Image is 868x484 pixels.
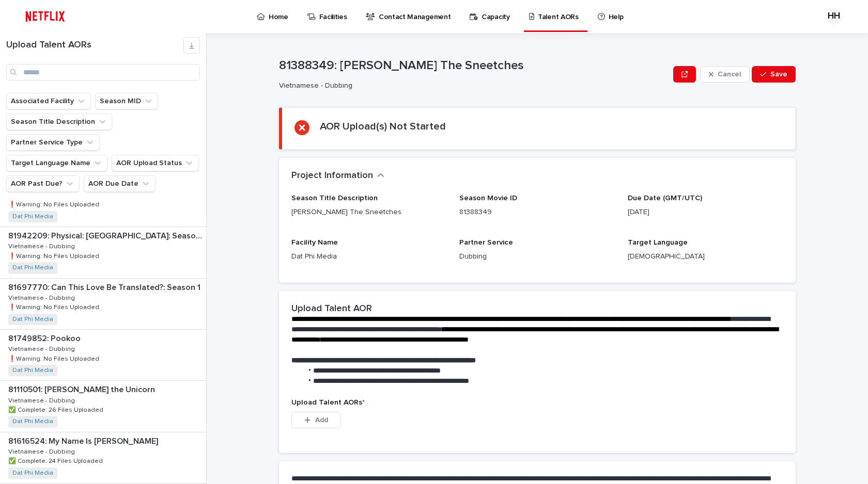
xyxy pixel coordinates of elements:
p: 81942209: Physical: [GEOGRAPHIC_DATA]: Season 1 [8,229,204,241]
button: AOR Past Due? [6,175,80,192]
button: Partner Service Type [6,134,100,151]
p: 81388349: [PERSON_NAME] The Sneetches [279,58,669,73]
button: Associated Facility [6,93,91,109]
button: Save [752,66,796,83]
button: Add [291,412,341,428]
p: [PERSON_NAME] The Sneetches [291,207,447,218]
h1: Upload Talent AORs [6,40,183,51]
button: Season MID [95,93,158,109]
p: Vietnamese - Dubbing [8,395,77,405]
button: AOR Due Date [84,175,156,192]
button: Target Language Name [6,155,107,171]
a: Dat Phi Media [12,316,53,323]
p: 81749852: Pookoo [8,332,83,344]
p: [DATE] [628,207,783,218]
p: [DEMOGRAPHIC_DATA] [628,251,783,262]
p: Vietnamese - Dubbing [279,82,665,90]
a: Dat Phi Media [12,418,53,425]
p: Vietnamese - Dubbing [8,241,77,250]
span: Save [770,71,787,78]
p: Dubbing [459,251,615,262]
a: Dat Phi Media [12,470,53,477]
a: Dat Phi Media [12,367,53,374]
p: ❗️Warning: No Files Uploaded [8,302,101,311]
span: Due Date (GMT/UTC) [628,195,702,202]
span: Season Title Description [291,195,378,202]
p: 81697770: Can This Love Be Translated?: Season 1 [8,281,203,293]
a: Dat Phi Media [12,264,53,271]
p: 81110501: [PERSON_NAME] the Unicorn [8,383,157,395]
p: ❗️Warning: No Files Uploaded [8,353,101,363]
p: Vietnamese - Dubbing [8,446,77,456]
p: ❗️Warning: No Files Uploaded [8,251,101,260]
h2: Upload Talent AOR [291,303,372,315]
p: ✅ Complete: 26 Files Uploaded [8,405,105,414]
button: Project Information [291,170,384,182]
span: Add [315,416,328,424]
span: Cancel [718,71,741,78]
a: Dat Phi Media [12,213,53,220]
img: ifQbXi3ZQGMSEF7WDB7W [21,6,70,27]
p: 81388349 [459,207,615,218]
span: Partner Service [459,239,513,246]
div: HH [826,8,842,25]
h2: Project Information [291,170,373,182]
input: Search [6,64,200,80]
button: Cancel [700,66,750,83]
p: ❗️Warning: No Files Uploaded [8,199,101,208]
h2: AOR Upload(s) Not Started [320,120,446,133]
p: Vietnamese - Dubbing [8,344,77,353]
p: Vietnamese - Dubbing [8,293,77,302]
p: ✅ Complete: 24 Files Uploaded [8,456,105,465]
button: Season Title Description [6,114,112,130]
span: Target Language [628,239,688,246]
p: 81616524: My Name Is [PERSON_NAME] [8,434,160,446]
p: Dat Phi Media [291,251,447,262]
span: Facility Name [291,239,338,246]
span: Season Movie ID [459,195,517,202]
button: AOR Upload Status [112,155,199,171]
span: Upload Talent AORs [291,399,365,406]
